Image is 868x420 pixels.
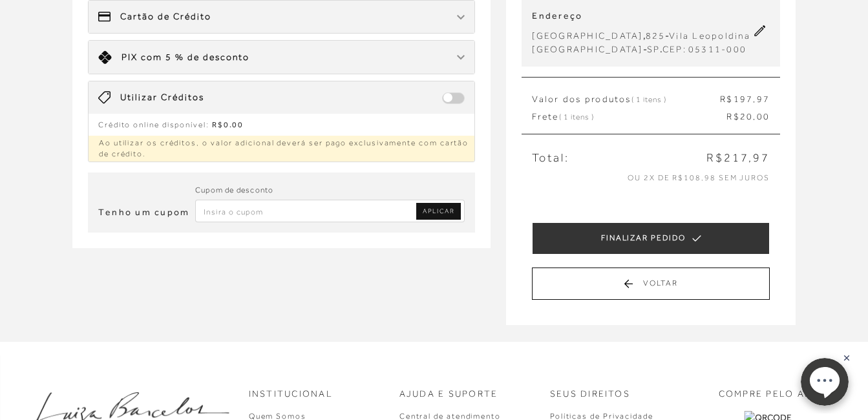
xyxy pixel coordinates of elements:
[631,95,666,104] span: ( 1 itens )
[646,30,666,41] span: 825
[532,29,750,43] div: , -
[532,43,750,56] div: - .
[399,388,498,401] p: Ajuda e Suporte
[195,184,273,196] label: Cupom de desconto
[532,30,642,41] span: [GEOGRAPHIC_DATA]
[647,44,660,54] span: SP
[532,150,569,166] span: Total:
[662,44,686,54] span: CEP:
[532,110,593,123] span: Frete
[120,10,211,23] span: Cartão de Crédito
[550,388,630,401] p: Seus Direitos
[122,52,138,62] span: PIX
[753,94,770,104] span: ,97
[416,203,461,220] a: Aplicar Código
[457,15,465,20] img: chevron
[195,200,465,222] input: Inserir Código da Promoção
[457,55,465,60] img: chevron
[706,150,770,166] span: R$217,97
[726,110,770,123] span: R$20,00
[532,10,750,23] p: Endereço
[734,94,754,104] span: 197
[423,207,454,216] span: APLICAR
[532,93,666,106] span: Valor dos produtos
[120,91,204,104] span: Utilizar Créditos
[532,222,770,255] button: FINALIZAR PEDIDO
[89,136,475,162] p: Ao utilizar os créditos, o valor adicional deverá ser pago exclusivamente com cartão de crédito.
[532,44,642,54] span: [GEOGRAPHIC_DATA]
[532,268,770,300] button: Voltar
[98,120,209,129] span: Crédito online disponível:
[669,30,750,41] span: Vila Leopoldina
[720,94,733,104] span: R$
[628,173,770,182] span: ou 2x de R$108,98 sem juros
[719,388,818,401] p: COMPRE PELO APP
[688,44,746,54] span: 05311-000
[212,120,244,129] span: R$0.00
[249,388,333,401] p: Institucional
[559,112,594,121] span: ( 1 itens )
[141,52,249,62] span: com 5 % de desconto
[98,206,189,219] h3: Tenho um cupom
